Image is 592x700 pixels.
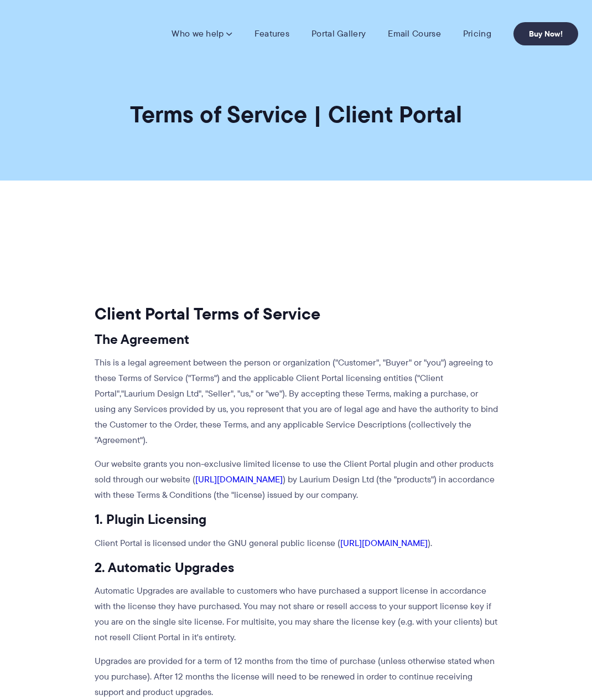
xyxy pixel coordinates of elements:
[195,473,283,486] a: [URL][DOMAIN_NAME]
[95,511,498,528] h3: 1. Plugin Licensing
[255,28,289,39] a: Features
[95,331,498,348] h3: The Agreement
[95,653,498,700] p: Upgrades are provided for a term of 12 months from the time of purchase (unless otherwise stated ...
[95,303,498,325] h2: Client Portal Terms of Service
[388,28,441,39] a: Email Course
[95,456,498,503] p: Our website grants you non-exclusive limited license to use the Client Portal plugin and other pr...
[95,583,498,645] p: Automatic Upgrades are available to customers who have purchased a support license in accordance ...
[14,100,578,129] h1: Terms of Service | Client Portal
[513,22,578,45] a: Buy Now!
[95,355,498,448] p: This is a legal agreement between the person or organization ("Customer", "Buyer" or "you") agree...
[95,559,498,576] h3: 2. Automatic Upgrades
[340,537,428,549] a: [URL][DOMAIN_NAME]
[311,28,366,39] a: Portal Gallery
[95,536,498,551] p: Client Portal is licensed under the GNU general public license ( ).
[463,28,491,39] a: Pricing
[172,28,232,39] a: Who we help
